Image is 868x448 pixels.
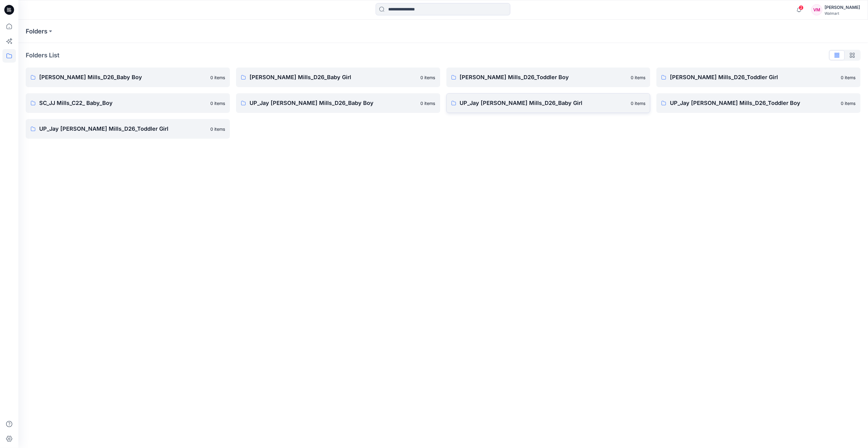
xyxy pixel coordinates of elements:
p: [PERSON_NAME] Mills_D26_Baby Girl [250,73,417,82]
a: UP_Jay [PERSON_NAME] Mills_D26_Baby Girl0 items [446,93,651,113]
div: VM [811,4,822,15]
p: Folders List [26,51,59,60]
p: 0 items [631,74,645,81]
a: [PERSON_NAME] Mills_D26_Baby Boy0 items [26,68,230,87]
p: 0 items [841,74,856,81]
div: [PERSON_NAME] [825,4,860,11]
a: SC_JJ Mills_C22_ Baby_Boy0 items [26,93,230,113]
a: UP_Jay [PERSON_NAME] Mills_D26_Toddler Girl0 items [26,119,230,139]
p: UP_Jay [PERSON_NAME] Mills_D26_Toddler Girl [39,125,207,133]
p: [PERSON_NAME] Mills_D26_Toddler Girl [670,73,837,82]
p: [PERSON_NAME] Mills_D26_Baby Boy [39,73,207,82]
p: 0 items [421,74,435,81]
p: 0 items [210,74,225,81]
a: UP_Jay [PERSON_NAME] Mills_D26_Toddler Boy0 items [656,93,861,113]
a: Folders [26,27,47,36]
p: 0 items [841,100,856,106]
p: UP_Jay [PERSON_NAME] Mills_D26_Baby Girl [460,99,627,107]
p: 0 items [210,100,225,106]
div: Walmart [825,11,860,16]
a: [PERSON_NAME] Mills_D26_Toddler Boy0 items [446,68,651,87]
p: 0 items [631,100,645,106]
span: 2 [799,5,804,10]
p: 0 items [210,126,225,132]
p: SC_JJ Mills_C22_ Baby_Boy [39,99,207,107]
a: [PERSON_NAME] Mills_D26_Baby Girl0 items [236,68,440,87]
p: [PERSON_NAME] Mills_D26_Toddler Boy [460,73,627,82]
a: UP_Jay [PERSON_NAME] Mills_D26_Baby Boy0 items [236,93,440,113]
p: 0 items [421,100,435,106]
p: UP_Jay [PERSON_NAME] Mills_D26_Toddler Boy [670,99,837,107]
p: UP_Jay [PERSON_NAME] Mills_D26_Baby Boy [250,99,417,107]
a: [PERSON_NAME] Mills_D26_Toddler Girl0 items [656,68,861,87]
